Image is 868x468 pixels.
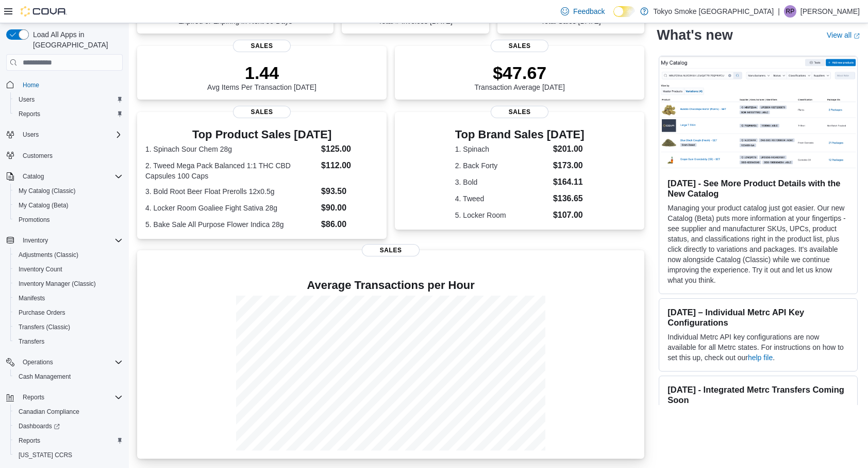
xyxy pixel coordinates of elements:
[573,6,605,17] span: Feedback
[553,192,585,205] dd: $136.65
[10,405,127,419] button: Canadian Compliance
[14,214,54,226] a: Promotions
[233,40,291,52] span: Sales
[10,334,127,349] button: Transfers
[19,337,44,346] span: Transfers
[667,203,849,285] p: Managing your product catalog just got easier. Our new Catalog (Beta) puts more information at yo...
[10,433,127,448] button: Reports
[10,369,127,384] button: Cash Management
[145,128,378,141] h3: Top Product Sales [DATE]
[14,406,123,418] span: Canadian Compliance
[553,209,585,221] dd: $107.00
[14,306,70,319] a: Purchase Orders
[14,420,64,432] a: Dashboards
[19,309,65,317] span: Purchase Orders
[14,321,123,333] span: Transfers (Classic)
[2,127,127,142] button: Users
[667,178,849,199] h3: [DATE] - See More Product Details with the New Catalog
[19,216,50,224] span: Promotions
[14,249,82,261] a: Adjustments (Classic)
[14,292,49,304] a: Manifests
[14,278,100,290] a: Inventory Manager (Classic)
[10,419,127,433] a: Dashboards
[854,33,860,39] svg: External link
[667,332,849,363] p: Individual Metrc API key configurations are now available for all Metrc states. For instructions ...
[14,199,73,212] a: My Catalog (Beta)
[14,449,123,461] span: Washington CCRS
[14,335,48,348] a: Transfers
[14,406,84,418] a: Canadian Compliance
[14,370,123,383] span: Cash Management
[613,6,635,17] input: Dark Mode
[748,353,773,362] a: help file
[10,198,127,213] button: My Catalog (Beta)
[10,448,127,462] button: [US_STATE] CCRS
[19,234,123,247] span: Inventory
[10,277,127,291] button: Inventory Manager (Classic)
[19,391,123,404] span: Reports
[19,373,71,381] span: Cash Management
[491,106,548,118] span: Sales
[778,5,780,18] p: |
[14,321,74,333] a: Transfers (Classic)
[362,244,420,256] span: Sales
[19,170,48,183] button: Catalog
[10,213,127,227] button: Promotions
[207,62,316,91] div: Avg Items Per Transaction [DATE]
[784,5,796,18] div: Ruchit Patel
[321,143,378,155] dd: $125.00
[800,5,860,18] p: [PERSON_NAME]
[10,92,127,107] button: Users
[491,40,548,52] span: Sales
[19,150,57,162] a: Customers
[455,128,585,141] h3: Top Brand Sales [DATE]
[14,278,123,290] span: Inventory Manager (Classic)
[2,148,127,163] button: Customers
[145,203,317,213] dt: 4. Locker Room Goaliee Fight Sativa 28g
[667,384,849,405] h3: [DATE] - Integrated Metrc Transfers Coming Soon
[667,307,849,328] h3: [DATE] – Individual Metrc API Key Configurations
[19,422,60,430] span: Dashboards
[207,62,316,83] p: 1.44
[553,143,585,155] dd: $201.00
[455,144,549,154] dt: 1. Spinach
[19,78,123,91] span: Home
[19,265,62,273] span: Inventory Count
[23,393,44,401] span: Reports
[10,291,127,305] button: Manifests
[2,169,127,184] button: Catalog
[29,29,123,50] span: Load All Apps in [GEOGRAPHIC_DATA]
[19,110,40,118] span: Reports
[14,434,44,447] a: Reports
[2,233,127,248] button: Inventory
[10,107,127,121] button: Reports
[23,81,39,89] span: Home
[14,292,123,304] span: Manifests
[14,185,123,197] span: My Catalog (Classic)
[654,5,774,18] p: Tokyo Smoke [GEOGRAPHIC_DATA]
[321,159,378,172] dd: $112.00
[14,199,123,212] span: My Catalog (Beta)
[14,263,123,276] span: Inventory Count
[455,160,549,171] dt: 2. Back Forty
[19,170,123,183] span: Catalog
[19,128,123,141] span: Users
[14,263,66,276] a: Inventory Count
[14,108,44,120] a: Reports
[786,5,795,18] span: RP
[14,249,123,261] span: Adjustments (Classic)
[10,262,127,277] button: Inventory Count
[657,27,732,43] h2: What's new
[14,108,123,120] span: Reports
[2,355,127,369] button: Operations
[10,248,127,262] button: Adjustments (Classic)
[14,306,123,319] span: Purchase Orders
[14,93,39,106] a: Users
[553,176,585,188] dd: $164.11
[19,356,57,368] button: Operations
[19,234,52,247] button: Inventory
[2,390,127,405] button: Reports
[827,31,860,39] a: View allExternal link
[14,370,75,383] a: Cash Management
[321,218,378,231] dd: $86.00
